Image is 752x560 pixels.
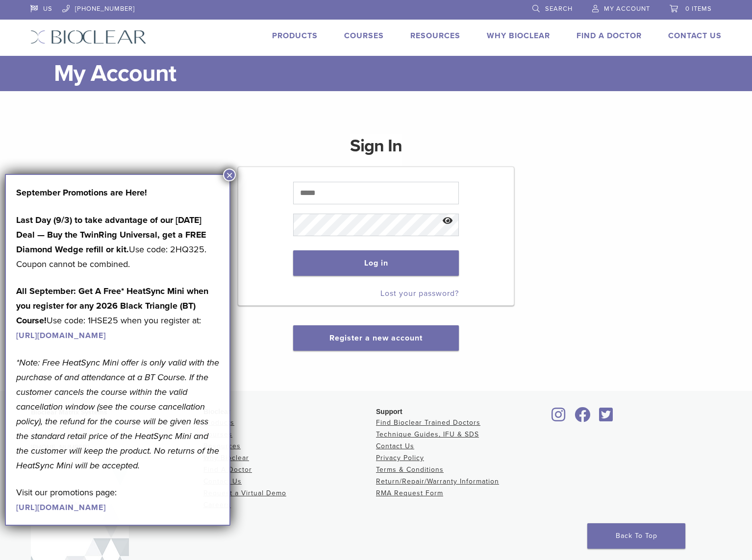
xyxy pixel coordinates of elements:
button: Log in [293,250,458,276]
button: Show password [437,209,458,234]
a: Privacy Policy [376,454,424,462]
strong: All September: Get A Free* HeatSync Mini when you register for any 2026 Black Triangle (BT) Course! [16,286,208,326]
span: My Account [604,5,650,13]
a: Terms & Conditions [376,465,444,474]
a: Courses [344,31,384,41]
a: Products [272,31,318,41]
a: Back To Top [587,523,685,549]
a: Technique Guides, IFU & SDS [376,430,479,438]
a: Lost your password? [380,289,459,298]
p: Use code: 2HQ325. Coupon cannot be combined. [16,213,219,271]
a: [URL][DOMAIN_NAME] [16,331,106,341]
em: *Note: Free HeatSync Mini offer is only valid with the purchase of and attendance at a BT Course.... [16,357,219,471]
h1: Sign In [350,134,402,166]
a: Request a Virtual Demo [203,489,286,497]
strong: Last Day (9/3) to take advantage of our [DATE] Deal — Buy the TwinRing Universal, get a FREE Diam... [16,215,206,255]
a: [URL][DOMAIN_NAME] [16,503,106,512]
a: Return/Repair/Warranty Information [376,477,499,486]
h1: My Account [54,56,722,91]
a: Bioclear [549,413,569,423]
img: Bioclear [30,30,147,44]
span: Support [376,408,402,415]
a: Register a new account [329,333,423,343]
a: Resources [410,31,460,41]
span: 0 items [685,5,712,13]
a: Find A Doctor [577,31,642,41]
a: Contact Us [668,31,722,41]
a: Contact Us [376,442,414,450]
button: Register a new account [293,325,459,351]
p: Visit our promotions page: [16,485,219,514]
span: Search [545,5,573,13]
p: Use code: 1HSE25 when you register at: [16,284,219,342]
a: RMA Request Form [376,489,443,497]
strong: September Promotions are Here! [16,187,147,198]
button: Close [223,169,236,181]
a: Bioclear [571,413,594,423]
a: Bioclear [596,413,616,423]
a: Find Bioclear Trained Doctors [376,418,480,427]
a: Why Bioclear [487,31,550,41]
